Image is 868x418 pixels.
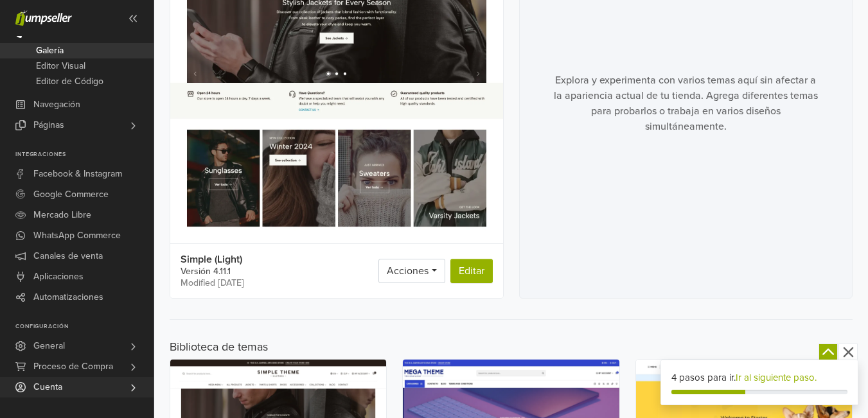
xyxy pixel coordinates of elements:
[736,372,817,383] a: Ir al siguiente paso.
[33,336,65,356] span: General
[181,254,244,265] span: Simple (Light)
[33,356,113,377] span: Proceso de Compra
[181,279,244,288] span: 2025-09-12 11:48
[33,184,109,205] span: Google Commerce
[33,225,121,246] span: WhatsApp Commerce
[33,115,64,135] span: Páginas
[15,323,154,331] p: Configuración
[36,58,85,74] span: Editor Visual
[36,43,64,58] span: Galería
[387,265,429,277] span: Acciones
[450,259,493,283] a: Editar
[170,340,853,354] h5: Biblioteca de temas
[671,370,847,385] div: 4 pasos para ir.
[36,74,103,89] span: Editor de Código
[33,266,84,287] span: Aplicaciones
[33,205,91,225] span: Mercado Libre
[33,377,62,397] span: Cuenta
[33,287,103,308] span: Automatizaciones
[33,246,103,266] span: Canales de venta
[378,259,445,283] a: Acciones
[33,94,80,115] span: Navegación
[33,164,122,184] span: Facebook & Instagram
[15,151,154,159] p: Integraciones
[181,267,231,276] a: Versión 4.11.1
